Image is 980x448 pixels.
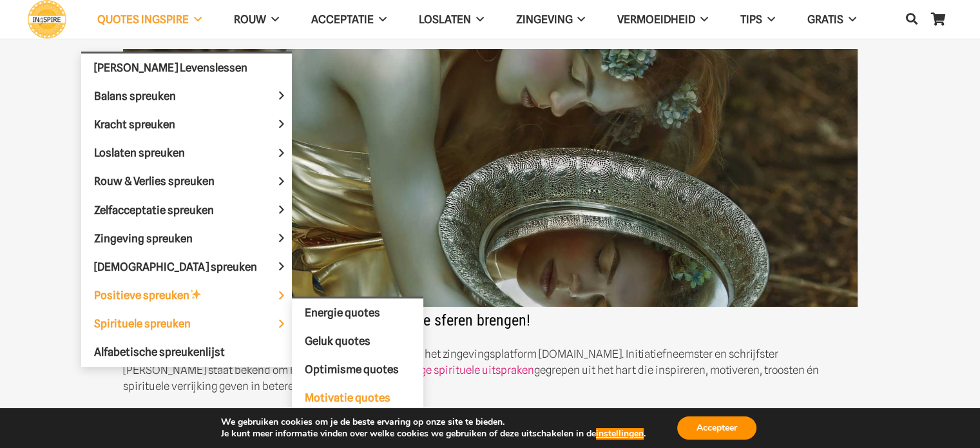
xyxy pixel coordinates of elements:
[724,3,791,36] a: TIPS
[81,139,292,167] a: Loslaten spreuken
[311,13,374,26] span: Acceptatie
[305,335,370,347] span: Geluk quotes
[123,49,858,330] h2: Juwelen van wijsheid die je naar spirituele hogere sferen brengen!
[385,364,534,376] a: prachtige spirituele uitspraken
[234,13,266,26] span: ROUW
[94,231,215,244] span: Zingeving spreuken
[617,13,695,26] span: VERMOEIDHEID
[305,306,380,319] span: Energie quotes
[81,253,292,281] a: [DEMOGRAPHIC_DATA] spreuken
[81,3,218,36] a: QUOTES INGSPIRE
[123,346,858,394] p: De in het Nederlands vind je op het zingevingsplatform [DOMAIN_NAME]. Initiatiefneemster en schri...
[94,117,197,130] span: Kracht spreuken
[499,3,601,36] a: Zingeving
[81,281,292,309] a: Positieve spreuken✨
[221,416,646,428] p: We gebruiken cookies om je de beste ervaring op onze site te bieden.
[292,355,423,384] a: Optimisme quotes
[515,13,572,26] span: Zingeving
[81,224,292,253] a: Zingeving spreuken
[81,309,292,338] a: Spirituele spreuken
[81,54,292,82] a: [PERSON_NAME] Levenslessen
[292,384,423,413] a: Motivatie quotes
[292,327,423,355] a: Geluk quotes
[305,391,390,404] span: Motivatie quotes
[81,82,292,110] a: Balans spreuken
[596,428,644,440] button: instellingen
[81,167,292,195] a: Rouw & Verlies spreuken
[94,89,198,102] span: Balans spreuken
[218,3,295,36] a: ROUW
[97,13,189,26] span: QUOTES INGSPIRE
[899,4,925,35] a: Zoeken
[292,298,423,327] a: Energie quotes
[94,175,236,188] span: Rouw & Verlies spreuken
[123,49,858,307] img: Blijf bij jezelf spreuken en wijsheden van ingspire
[740,13,762,26] span: TIPS
[305,363,399,376] span: Optimisme quotes
[94,289,224,302] span: Positieve spreuken
[403,3,500,36] a: Loslaten
[190,289,201,300] img: ✨
[419,13,471,26] span: Loslaten
[601,3,724,36] a: VERMOEIDHEID
[94,146,207,159] span: Loslaten spreuken
[94,260,279,273] span: [DEMOGRAPHIC_DATA] spreuken
[807,13,843,26] span: GRATIS
[94,346,225,358] span: Alfabetische spreukenlijst
[677,416,756,440] button: Accepteer
[295,3,403,36] a: Acceptatie
[94,61,247,73] span: [PERSON_NAME] Levenslessen
[791,3,872,36] a: GRATIS
[221,428,646,440] p: Je kunt meer informatie vinden over welke cookies we gebruiken of deze uitschakelen in de .
[81,338,292,366] a: Alfabetische spreukenlijst
[81,110,292,139] a: Kracht spreuken
[81,195,292,224] a: Zelfacceptatie spreuken
[94,203,236,216] span: Zelfacceptatie spreuken
[94,317,213,330] span: Spirituele spreuken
